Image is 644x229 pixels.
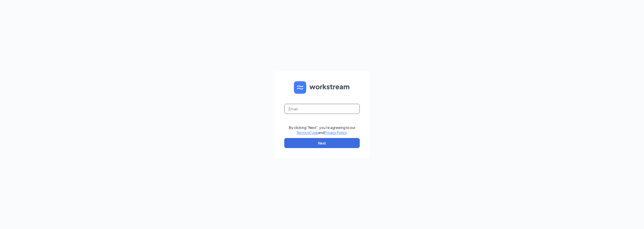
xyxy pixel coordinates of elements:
div: By clicking "Next", you're agreeing to our and . [289,125,355,135]
img: WS logo and Workstream text [294,81,350,94]
button: Next [284,138,360,148]
a: Terms of Use [297,130,318,135]
input: Email [284,104,360,114]
a: Privacy Policy [324,130,347,135]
